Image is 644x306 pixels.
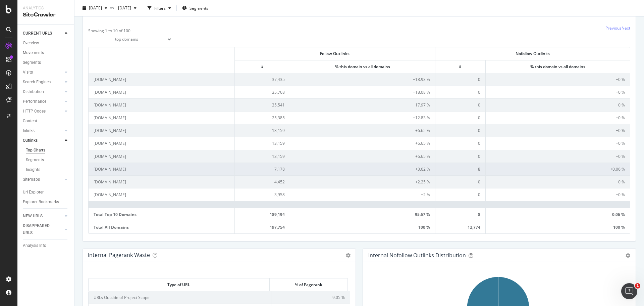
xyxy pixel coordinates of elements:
[23,5,69,11] div: Analytics
[23,189,69,196] a: Url Explorer
[23,199,69,206] a: Explorer Bookmarks
[486,60,630,73] th: % this domain vs all domains
[23,59,69,66] a: Segments
[23,189,44,196] div: Url Explorer
[626,253,630,258] div: gear
[89,221,235,233] td: Total All Domains
[290,175,435,188] td: +2.25 %
[23,108,46,115] div: HTTP Codes
[290,86,435,98] td: +18.08 %
[435,47,630,60] th: Nofollow Outlinks
[23,49,69,56] a: Movements
[23,199,59,206] div: Explorer Bookmarks
[26,166,40,173] div: Insights
[88,251,150,260] h4: Internal Pagerank Waste
[89,150,235,163] td: [DOMAIN_NAME]
[486,86,630,98] td: +0 %
[486,111,630,124] td: +0 %
[486,150,630,163] td: +0 %
[235,86,290,98] td: 35,768
[23,176,40,183] div: Sitemaps
[235,221,290,233] td: 197,754
[89,175,235,188] td: [DOMAIN_NAME]
[622,25,630,31] a: Next
[23,213,43,220] div: NEW URLS
[635,283,640,289] span: 1
[290,221,435,233] td: 100 %
[26,157,44,164] div: Segments
[435,60,486,73] th: #
[435,124,486,137] td: 0
[89,137,235,149] td: [DOMAIN_NAME]
[23,213,63,220] a: NEW URLS
[23,11,69,19] div: SiteCrawler
[235,208,290,221] td: 189,194
[235,60,290,73] th: #
[89,208,235,221] td: Total Top 10 Domains
[23,108,63,115] a: HTTP Codes
[23,40,39,47] div: Overview
[23,59,41,66] div: Segments
[290,73,435,86] td: +18.93 %
[23,98,63,105] a: Performance
[23,127,63,134] a: Inlinks
[23,88,63,95] a: Distribution
[190,5,208,11] span: Segments
[154,5,166,11] div: Filters
[435,86,486,98] td: 0
[435,163,486,175] td: 8
[332,295,345,300] span: 9.05 %
[23,49,44,56] div: Movements
[89,86,235,98] td: [DOMAIN_NAME]
[26,166,69,173] a: Insights
[23,222,63,236] a: DISAPPEARED URLS
[290,188,435,201] td: +2 %
[290,163,435,175] td: +3.62 %
[89,188,235,201] td: [DOMAIN_NAME]
[435,188,486,201] td: 0
[486,98,630,111] td: +0 %
[235,150,290,163] td: 13,159
[23,137,38,144] div: Outlinks
[435,111,486,124] td: 0
[23,176,63,183] a: Sitemaps
[235,137,290,149] td: 13,159
[145,3,174,13] button: Filters
[23,30,63,37] a: CURRENT URLS
[23,127,35,134] div: Inlinks
[89,163,235,175] td: [DOMAIN_NAME]
[26,147,69,154] a: Top Charts
[435,137,486,149] td: 0
[435,73,486,86] td: 0
[23,242,69,249] a: Analysis Info
[89,5,102,11] span: 2025 Sep. 9th
[290,111,435,124] td: +12.83 %
[435,175,486,188] td: 0
[115,3,139,13] button: [DATE]
[26,157,69,164] a: Segments
[23,242,46,249] div: Analysis Info
[89,111,235,124] td: [DOMAIN_NAME]
[23,88,44,95] div: Distribution
[23,30,52,37] div: CURRENT URLS
[23,79,63,86] a: Search Engines
[290,60,435,73] th: % this domain vs all domains
[80,3,110,13] button: [DATE]
[23,79,51,86] div: Search Engines
[486,175,630,188] td: +0 %
[486,163,630,175] td: +0.06 %
[486,188,630,201] td: +0 %
[89,124,235,137] td: [DOMAIN_NAME]
[23,118,37,125] div: Content
[435,150,486,163] td: 0
[235,188,290,201] td: 3,958
[23,40,69,47] a: Overview
[235,98,290,111] td: 35,541
[346,253,351,258] i: Options
[486,137,630,149] td: +0 %
[23,69,63,76] a: Visits
[110,4,115,10] span: vs
[621,283,637,299] iframe: Intercom live chat
[179,3,211,13] button: Segments
[23,118,69,125] a: Content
